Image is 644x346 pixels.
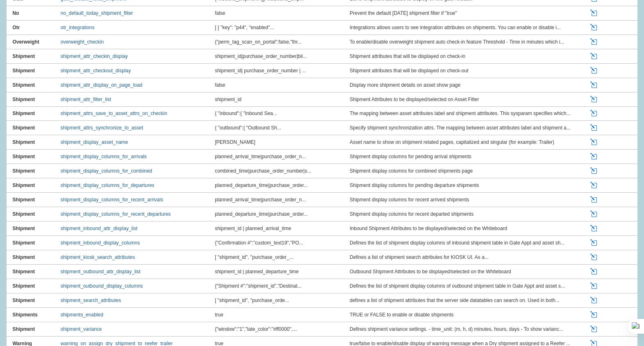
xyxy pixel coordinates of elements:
[12,211,35,217] strong: Shipment
[344,221,584,236] td: Inbound Shipment Attributes to be displayed/selected on the Whiteboard
[61,53,128,59] a: shipment_attr_checkin_display
[61,226,137,231] a: shipment_inbound_attr_display_list
[61,254,135,260] a: shipment_kiosk_search_attributes
[344,236,584,250] td: Defines the list of shipment display columns of inbound shipment table in Gate Appt and asset sh...
[590,24,599,31] a: Edit
[590,53,599,60] a: Edit
[590,167,599,175] a: Edit
[209,250,344,265] td: [ "shipment_id", "purchase_order_...
[61,197,163,203] a: shipment_display_columns_for_recent_arrivals
[590,196,599,203] a: Edit
[209,193,344,207] td: planned_arrival_time|purchase_order_n...
[344,308,584,322] td: TRUE or FALSE to enable or disable shipments
[590,282,599,290] a: Edit
[209,107,344,121] td: { "inbound":{ "Inbound Sea...
[344,35,584,49] td: To enable/disable overweight shipment auto check-in feature Threshold - Time in minutes which i...
[12,125,35,131] strong: Shipment
[61,240,140,246] a: shipment_inbound_display_columns
[344,164,584,178] td: Shipment display columns for combined shipments page
[12,182,35,188] strong: Shipment
[61,125,143,131] a: shipment_attrs_synchronize_to_asset
[590,225,599,232] a: Edit
[12,283,35,289] strong: Shipment
[590,254,599,261] a: Edit
[209,135,344,150] td: [PERSON_NAME]
[12,97,35,102] strong: Shipment
[12,226,35,231] strong: Shipment
[209,6,344,21] td: false
[344,135,584,150] td: Asset name to show on shipment related pages, capitalized and singular (for example: Trailer)
[590,182,599,189] a: Edit
[209,64,344,78] td: shipment_id| purchase_order_number | ...
[344,293,584,308] td: defines a list of shipment attributes that the server side datatables can search on. Used in both...
[209,78,344,92] td: false
[209,35,344,49] td: {"perm_tag_scan_on_portal":false,"thr...
[12,139,35,145] strong: Shipment
[344,78,584,92] td: Display more shipment details on asset show page
[209,92,344,107] td: shipment_id
[209,322,344,337] td: {"window":"1","late_color":"#ff0000",...
[344,107,584,121] td: The mapping between asset attributes label and shipment attributes. This sysparam specifies which...
[12,53,35,59] strong: Shipment
[61,25,95,30] a: otr_integrations
[61,182,155,188] a: shipment_display_columns_for_departures
[590,81,599,89] a: Edit
[344,21,584,35] td: Integrations allows users to see integration attributes on shipments. You can enable or disable i...
[344,279,584,293] td: Defines the list of shipment display columns of outbound shipment table in Gate Appt and asset s...
[590,124,599,131] a: Edit
[12,111,35,116] strong: Shipment
[344,121,584,135] td: Specify shipment synchronization attrs. The mapping between asset attributes label and shipment a...
[61,283,143,289] a: shipment_outbound_display_columns
[590,311,599,318] a: Edit
[12,269,35,274] strong: Shipment
[12,197,35,203] strong: Shipment
[61,10,133,16] a: no_default_today_shipment_filter
[61,39,104,45] a: overweight_checkin
[61,312,103,318] a: shipments_enabled
[209,236,344,250] td: {"Confirmation #":"custom_text19","PO...
[590,325,599,333] a: Edit
[12,68,35,74] strong: Shipment
[12,10,19,16] strong: No
[344,6,584,21] td: Prevent the default [DATE] shipment filter if "true"
[61,97,111,102] a: shipment_attr_filter_list
[61,269,141,274] a: shipment_outbound_attr_display_list
[61,68,131,74] a: shipment_attr_checkout_display
[590,210,599,218] a: Edit
[590,268,599,275] a: Edit
[590,9,599,17] a: Edit
[590,138,599,146] a: Edit
[209,150,344,164] td: planned_arrival_time|purchase_order_n...
[209,221,344,236] td: shipment_id | planned_arrival_time
[61,111,167,116] a: shipment_attrs_save_to_asset_attrs_on_checkin
[12,312,37,318] strong: Shipments
[61,298,121,303] a: shipment_search_attributes
[12,298,35,303] strong: Shipment
[590,38,599,46] a: Edit
[590,297,599,304] a: Edit
[12,154,35,159] strong: Shipment
[344,250,584,265] td: Defines a list of shipment search attributes for KIOSK UI. As a...
[344,178,584,193] td: Shipment display columns for pending departure shipments
[61,154,147,159] a: shipment_display_columns_for_arrivals
[209,308,344,322] td: true
[590,110,599,117] a: Edit
[12,25,20,30] strong: Otr
[12,39,39,45] strong: Overweight
[344,322,584,337] td: Defines shipment variance settings. - time_unit: (m, h, d) minutes, hours, days - To show varianc...
[61,168,152,174] a: shipment_display_columns_for_combined
[590,67,599,74] a: Edit
[590,239,599,247] a: Edit
[209,265,344,279] td: shipment_id | planned_departure_time
[209,207,344,221] td: planned_departure_time|purchase_order...
[209,293,344,308] td: [ "shipment_id", "purchase_orde...
[61,82,142,88] a: shipment_attr_display_on_page_load
[344,49,584,64] td: Shipment attributes that will be displayed on check-in
[344,207,584,221] td: Shipment display columns for recent departed shipments
[61,211,171,217] a: shipment_display_columns_for_recent_departures
[12,168,35,174] strong: Shipment
[12,326,35,332] strong: Shipment
[61,139,128,145] a: shipment_display_asset_name
[344,265,584,279] td: Outbound Shipment Attributes to be displayed/selected on the Whiteboard
[344,64,584,78] td: Shipment attributes that will be displayed on check-out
